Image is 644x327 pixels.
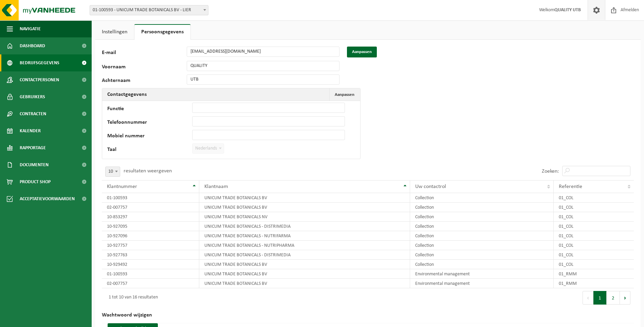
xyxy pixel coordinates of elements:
label: Achternaam [102,78,187,85]
td: UNICUM TRADE BOTANICALS BV [199,279,410,288]
span: Bedrijfsgegevens [20,54,59,71]
td: UNICUM TRADE BOTANICALS - DISTRIMEDIA [199,250,410,260]
td: 01_COL [554,212,634,222]
td: 10-927763 [102,250,199,260]
label: resultaten weergeven [124,168,172,174]
td: 10-853297 [102,212,199,222]
button: Aanpassen [329,88,360,101]
td: 01-100593 [102,269,199,279]
td: 01-100593 [102,193,199,203]
td: 02-007757 [102,203,199,212]
span: Nederlands [192,144,224,153]
td: Collection [410,212,554,222]
label: E-mail [102,50,187,57]
button: Previous [583,291,593,305]
td: 01_COL [554,241,634,250]
span: Rapportage [20,139,46,156]
a: Persoonsgegevens [134,24,190,40]
td: Collection [410,250,554,260]
label: Zoeken: [542,169,559,174]
td: Collection [410,203,554,212]
td: UNICUM TRADE BOTANICALS BV [199,203,410,212]
td: Environmental management [410,269,554,279]
span: Contracten [20,105,46,122]
span: Gebruikers [20,88,45,105]
button: 1 [593,291,607,305]
td: 01_COL [554,222,634,231]
td: UNICUM TRADE BOTANICALS - DISTRIMEDIA [199,222,410,231]
span: 10 [105,167,120,177]
td: UNICUM TRADE BOTANICALS NV [199,212,410,222]
span: 10 [106,167,120,176]
span: Navigatie [20,20,41,37]
td: 01_RMM [554,279,634,288]
label: Taal [107,147,192,154]
span: Documenten [20,156,49,173]
span: 01-100593 - UNICUM TRADE BOTANICALS BV - LIER [90,5,208,15]
label: Functie [107,106,192,113]
td: UNICUM TRADE BOTANICALS BV [199,260,410,269]
td: 10-929492 [102,260,199,269]
td: 10-927757 [102,241,199,250]
span: Klantnummer [107,184,137,189]
span: Klantnaam [204,184,228,189]
td: 10-927095 [102,222,199,231]
span: 01-100593 - UNICUM TRADE BOTANICALS BV - LIER [90,5,208,15]
span: Dashboard [20,37,45,54]
td: Environmental management [410,279,554,288]
td: 10-927096 [102,231,199,241]
td: Collection [410,260,554,269]
label: Mobiel nummer [107,133,192,140]
span: Aanpassen [335,92,354,97]
button: Aanpassen [347,47,377,57]
label: Telefoonnummer [107,120,192,126]
div: 1 tot 10 van 16 resultaten [105,292,158,304]
td: 01_COL [554,231,634,241]
td: 01_RMM [554,269,634,279]
h2: Wachtwoord wijzigen [102,307,634,323]
span: Kalender [20,122,41,139]
span: Product Shop [20,173,51,190]
span: Uw contactrol [415,184,446,189]
button: 2 [607,291,620,305]
a: Instellingen [95,24,134,40]
td: UNICUM TRADE BOTANICALS - NUTRIPHARMA [199,241,410,250]
td: UNICUM TRADE BOTANICALS - NUTRIFARMA [199,231,410,241]
input: E-mail [187,47,339,57]
span: Nederlands [192,143,224,154]
td: Collection [410,231,554,241]
td: 01_COL [554,203,634,212]
button: Next [620,291,630,305]
span: Contactpersonen [20,71,59,88]
td: UNICUM TRADE BOTANICALS BV [199,193,410,203]
strong: QUALITY UTB [554,7,581,13]
td: 01_COL [554,250,634,260]
h2: Contactgegevens [102,88,152,101]
td: Collection [410,222,554,231]
td: Collection [410,241,554,250]
label: Voornaam [102,64,187,71]
span: Acceptatievoorwaarden [20,190,75,207]
td: 01_COL [554,260,634,269]
td: Collection [410,193,554,203]
td: 02-007757 [102,279,199,288]
td: 01_COL [554,193,634,203]
td: UNICUM TRADE BOTANICALS BV [199,269,410,279]
span: Referentie [559,184,582,189]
